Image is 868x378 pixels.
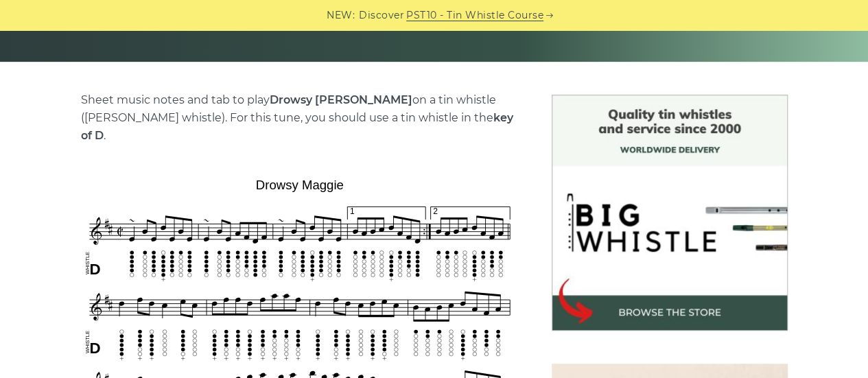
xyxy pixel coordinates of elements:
[81,91,519,145] p: Sheet music notes and tab to play on a tin whistle ([PERSON_NAME] whistle). For this tune, you sh...
[552,95,788,331] img: BigWhistle Tin Whistle Store
[81,111,513,142] strong: key of D
[359,8,404,23] span: Discover
[270,93,412,106] strong: Drowsy [PERSON_NAME]
[327,8,355,23] span: NEW:
[406,8,543,23] a: PST10 - Tin Whistle Course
